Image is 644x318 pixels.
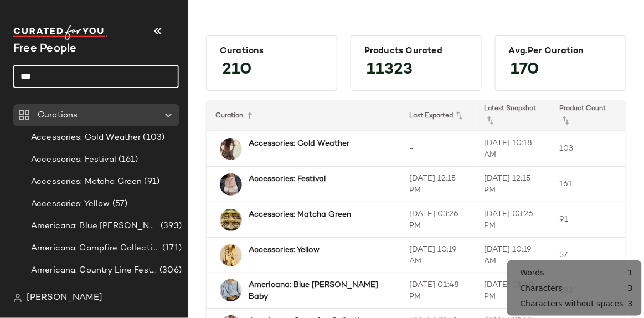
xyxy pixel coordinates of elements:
[400,238,476,273] td: [DATE] 10:19 AM
[400,167,476,202] td: [DATE] 12:15 PM
[476,167,551,202] td: [DATE] 12:15 PM
[400,202,476,238] td: [DATE] 03:26 PM
[31,198,110,211] span: Accessories: Yellow
[476,131,551,167] td: [DATE] 10:18 AM
[476,100,551,131] th: Latest Snapshot
[550,238,626,273] td: 57
[400,131,476,167] td: -
[31,286,159,299] span: Americana: East Coast Summer
[509,46,612,57] div: Avg.per Curation
[400,100,476,131] th: Last Exported
[364,46,468,57] div: Products Curated
[356,50,424,90] span: 11323
[13,294,22,302] img: svg%3e
[550,202,626,238] td: 91
[38,109,78,122] span: Curations
[249,279,380,302] b: Americana: Blue [PERSON_NAME] Baby
[13,43,77,55] span: Current Company Name
[550,131,626,167] td: 103
[160,242,182,255] span: (171)
[550,167,626,202] td: 161
[550,100,626,131] th: Product Count
[476,273,551,309] td: [DATE] 01:48 PM
[31,264,157,277] span: Americana: Country Line Festival
[476,238,551,273] td: [DATE] 10:19 AM
[211,50,263,90] span: 210
[31,220,158,233] span: Americana: Blue [PERSON_NAME] Baby
[249,244,320,256] b: Accessories: Yellow
[31,153,116,166] span: Accessories: Festival
[116,153,138,166] span: (161)
[31,176,142,188] span: Accessories: Matcha Green
[500,50,551,90] span: 170
[110,198,128,211] span: (57)
[249,138,349,150] b: Accessories: Cold Weather
[157,264,182,277] span: (306)
[31,131,141,144] span: Accessories: Cold Weather
[27,291,102,305] span: [PERSON_NAME]
[141,131,165,144] span: (103)
[207,100,400,131] th: Curation
[13,25,107,40] img: cfy_white_logo.C9jOOHJF.svg
[249,173,326,185] b: Accessories: Festival
[400,273,476,309] td: [DATE] 01:48 PM
[159,286,182,299] span: (285)
[249,209,351,220] b: Accessories: Matcha Green
[31,242,160,255] span: Americana: Campfire Collective
[158,220,182,233] span: (393)
[476,202,551,238] td: [DATE] 03:26 PM
[142,176,160,188] span: (91)
[220,46,323,57] div: Curations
